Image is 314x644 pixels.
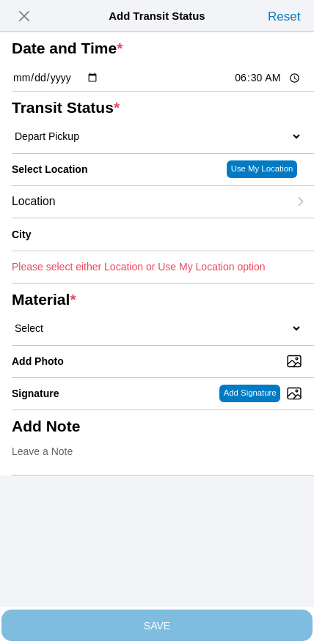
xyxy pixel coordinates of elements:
ion-label: City [12,229,168,240]
ion-label: Date and Time [12,40,296,57]
span: Location [12,195,56,208]
ion-button: Add Signature [219,385,280,402]
ion-button: Use My Location [227,160,297,178]
ion-label: Transit Status [12,99,296,116]
ion-label: Material [12,291,296,308]
ion-text: Please select either Location or Use My Location option [12,261,266,273]
ion-button: Reset [264,4,304,28]
label: Select Location [12,163,87,175]
ion-label: Add Note [12,418,296,435]
label: Signature [12,388,59,399]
